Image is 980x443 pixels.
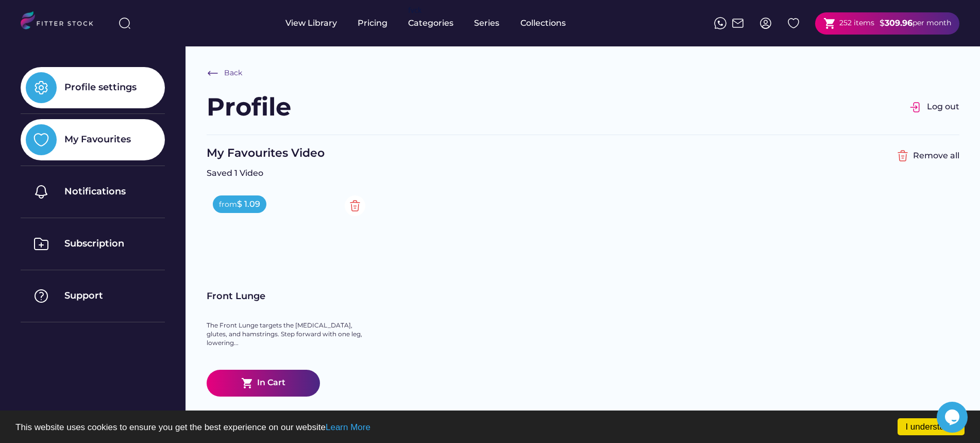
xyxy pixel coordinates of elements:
iframe: chat widget [937,402,970,433]
button: shopping_cart [241,377,254,389]
div: In Cart [257,377,285,389]
img: Group%201000002325%20%283%29.svg [26,124,57,155]
img: Group%201000002325%20%286%29.svg [26,228,57,259]
div: My Favourites Video [207,145,882,161]
strong: 309.96 [885,18,913,28]
img: Frame%2051.svg [732,17,744,29]
div: fvck [408,5,421,15]
div: Series [474,18,500,29]
img: Group%201000002354.svg [345,195,365,216]
div: Profile [207,90,291,124]
img: LOGO.svg [21,11,102,32]
img: Group%201000002324%20%282%29.svg [787,17,800,29]
div: The Front Lunge targets the [MEDICAL_DATA], glutes, and hamstrings. Step forward with one leg, lo... [207,321,371,347]
img: Group%201000002325%20%287%29.svg [26,281,57,311]
div: Subscription [64,237,124,250]
div: Profile settings [64,81,137,94]
div: Collections [520,18,566,29]
img: profile-circle.svg [759,17,772,29]
a: I understand! [898,418,965,435]
div: Front Lunge [207,290,371,303]
div: Saved 1 Video [207,168,882,179]
div: My Favourites [64,133,131,146]
div: from [219,200,237,210]
div: per month [913,18,951,28]
img: Frame%20%286%29.svg [207,67,219,79]
a: Learn More [326,422,370,432]
div: 252 items [839,18,874,28]
div: Log out [927,101,959,112]
div: $ [880,18,885,29]
div: Support [64,289,103,302]
img: Group%201000002356%20%282%29.svg [892,145,913,166]
div: Back [224,68,242,78]
div: Categories [408,18,453,29]
img: meteor-icons_whatsapp%20%281%29.svg [714,17,726,29]
div: $ 1.09 [237,199,260,210]
img: search-normal%203.svg [119,17,131,29]
div: Notifications [64,185,126,198]
div: Remove all [913,150,959,161]
p: This website uses cookies to ensure you get the best experience on our website [15,423,965,432]
div: View Library [285,18,337,29]
button: shopping_cart [823,17,836,30]
div: Pricing [358,18,387,29]
img: Group%201000002325%20%284%29.svg [26,176,57,207]
img: Group%201000002325%20%281%29.svg [26,72,57,103]
img: Group%201000002326.svg [909,101,922,113]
